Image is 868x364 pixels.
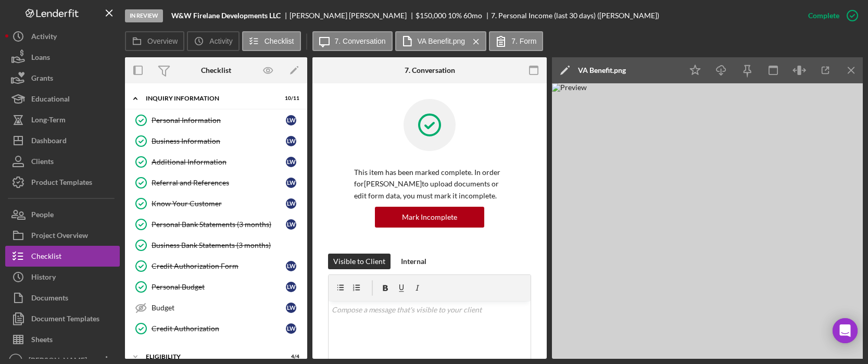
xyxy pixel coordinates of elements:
[31,267,56,290] div: History
[152,137,286,145] div: Business Information
[335,37,386,45] label: 7. Conversation
[5,225,120,246] button: Project Overview
[463,11,482,20] div: 60 mo
[5,329,120,350] button: Sheets
[286,178,296,188] div: L W
[5,287,120,308] button: Documents
[152,158,286,166] div: Additional Information
[401,254,426,269] div: Internal
[31,287,68,311] div: Documents
[5,130,120,151] button: Dashboard
[833,318,858,343] div: Open Intercom Messenger
[281,354,299,360] div: 4 / 4
[31,204,54,228] div: People
[152,262,286,270] div: Credit Authorization Form
[130,277,302,297] a: Personal BudgetLW
[152,179,286,187] div: Referral and References
[5,89,120,109] button: Educational
[286,261,296,271] div: L W
[416,11,446,20] span: $150,000
[31,26,57,49] div: Activity
[31,109,66,133] div: Long-Term
[147,37,178,45] label: Overview
[286,115,296,125] div: L W
[31,89,70,112] div: Educational
[130,172,302,193] a: Referral and ReferencesLW
[125,31,184,51] button: Overview
[286,323,296,334] div: L W
[448,11,462,20] div: 10 %
[31,225,88,248] div: Project Overview
[31,329,53,353] div: Sheets
[402,207,457,228] div: Mark Incomplete
[281,95,299,102] div: 10 / 11
[491,11,659,20] div: 7. Personal Income (last 30 days) ([PERSON_NAME])
[405,66,455,74] div: 7. Conversation
[130,131,302,152] a: Business InformationLW
[5,267,120,287] button: History
[5,151,120,172] button: Clients
[5,26,120,47] button: Activity
[31,130,67,154] div: Dashboard
[152,199,286,208] div: Know Your Customer
[511,37,536,45] label: 7. Form
[5,172,120,193] button: Product Templates
[265,37,294,45] label: Checklist
[290,11,416,20] div: [PERSON_NAME] [PERSON_NAME]
[5,246,120,267] button: Checklist
[152,283,286,291] div: Personal Budget
[31,172,92,195] div: Product Templates
[201,66,231,74] div: Checklist
[286,282,296,292] div: L W
[395,31,487,51] button: VA Benefit.png
[5,308,120,329] button: Document Templates
[286,157,296,167] div: L W
[31,47,50,70] div: Loans
[125,9,163,22] div: In Review
[286,198,296,209] div: L W
[798,5,863,26] button: Complete
[146,354,273,360] div: ELIGIBILITY
[152,116,286,124] div: Personal Information
[5,109,120,130] button: Long-Term
[312,31,393,51] button: 7. Conversation
[396,254,432,269] button: Internal
[242,31,301,51] button: Checklist
[209,37,232,45] label: Activity
[130,297,302,318] a: BudgetLW
[31,246,61,269] div: Checklist
[5,68,120,89] button: Grants
[354,167,505,202] p: This item has been marked complete. In order for [PERSON_NAME] to upload documents or edit form d...
[130,214,302,235] a: Personal Bank Statements (3 months)LW
[286,303,296,313] div: L W
[5,204,120,225] button: People
[286,219,296,230] div: L W
[187,31,239,51] button: Activity
[130,235,302,256] a: Business Bank Statements (3 months)
[171,11,281,20] b: W&W Firelane Developments LLC
[152,324,286,333] div: Credit Authorization
[375,207,484,228] button: Mark Incomplete
[31,68,53,91] div: Grants
[130,256,302,277] a: Credit Authorization FormLW
[130,152,302,172] a: Additional InformationLW
[31,151,54,174] div: Clients
[130,318,302,339] a: Credit AuthorizationLW
[130,110,302,131] a: Personal InformationLW
[5,47,120,68] button: Loans
[152,304,286,312] div: Budget
[152,241,301,249] div: Business Bank Statements (3 months)
[489,31,543,51] button: 7. Form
